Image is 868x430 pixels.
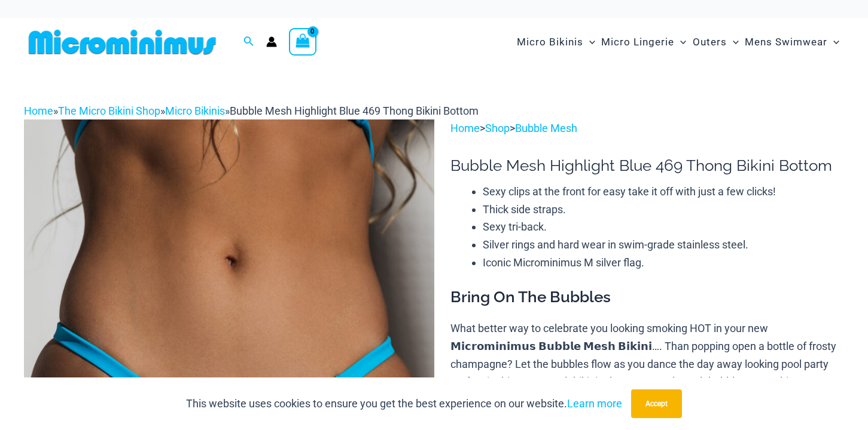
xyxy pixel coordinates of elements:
h1: Bubble Mesh Highlight Blue 469 Thong Bikini Bottom [450,156,844,175]
h3: Bring On The Bubbles [450,287,844,308]
a: Account icon link [266,36,277,47]
a: Mens SwimwearMenu ToggleMenu Toggle [742,24,842,60]
li: Iconic Microminimus M silver flag. [483,254,844,272]
li: Thick side straps. [483,201,844,219]
span: Outers [693,27,727,57]
a: View Shopping Cart, empty [289,28,316,56]
span: Mens Swimwear [745,27,827,57]
span: Bubble Mesh Highlight Blue 469 Thong Bikini Bottom [230,105,479,117]
a: OutersMenu ToggleMenu Toggle [690,24,742,60]
a: Bubble Mesh [515,122,577,134]
span: Micro Bikinis [517,27,583,57]
a: Home [24,105,53,117]
li: Sexy clips at the front for easy take it off with just a few clicks! [483,183,844,201]
a: Home [450,122,480,134]
span: Menu Toggle [583,27,595,57]
button: Accept [631,389,682,418]
a: Search icon link [243,35,254,50]
span: » » » [24,105,479,117]
a: Micro Bikinis [165,105,225,117]
a: Shop [485,122,510,134]
a: Learn more [567,397,622,410]
a: Micro BikinisMenu ToggleMenu Toggle [514,24,598,60]
p: This website uses cookies to ensure you get the best experience on our website. [186,395,622,413]
nav: Site Navigation [512,22,844,62]
li: Silver rings and hard wear in swim-grade stainless steel. [483,236,844,254]
img: MM SHOP LOGO FLAT [24,29,221,56]
li: Sexy tri-back. [483,218,844,236]
span: Menu Toggle [674,27,686,57]
span: Micro Lingerie [601,27,674,57]
a: Micro LingerieMenu ToggleMenu Toggle [598,24,689,60]
p: > > [450,119,844,137]
span: Menu Toggle [727,27,739,57]
a: The Micro Bikini Shop [58,105,160,117]
p: What better way to celebrate you looking smoking HOT in your new 𝗠𝗶𝗰𝗿𝗼𝗺𝗶𝗻𝗶𝗺𝘂𝘀 𝗕𝘂𝗯𝗯𝗹𝗲 𝗠𝗲𝘀𝗵 𝗕𝗶𝗸𝗶𝗻𝗶…... [450,320,844,426]
span: Menu Toggle [827,27,839,57]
